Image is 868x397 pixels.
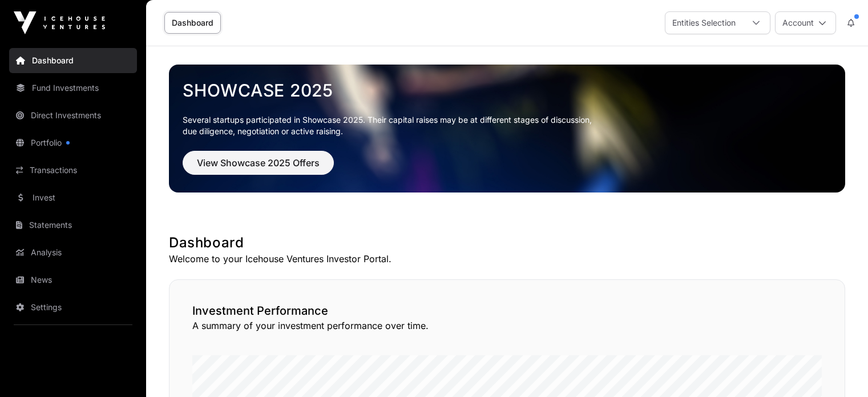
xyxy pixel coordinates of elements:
a: Analysis [9,240,137,265]
a: Statements [9,212,137,238]
a: Fund Investments [9,75,137,101]
a: Settings [9,295,137,320]
a: Dashboard [164,12,221,34]
button: Account [775,11,836,34]
a: Invest [9,185,137,210]
a: Direct Investments [9,103,137,128]
h1: Dashboard [169,234,845,252]
p: Welcome to your Icehouse Ventures Investor Portal. [169,252,845,266]
img: Showcase 2025 [169,65,845,193]
a: Transactions [9,158,137,183]
p: A summary of your investment performance over time. [192,319,822,332]
a: Showcase 2025 [183,80,831,101]
a: Dashboard [9,48,137,73]
p: Several startups participated in Showcase 2025. Their capital raises may be at different stages o... [183,114,831,137]
a: View Showcase 2025 Offers [183,162,334,174]
img: Icehouse Ventures Logo [14,11,105,34]
div: Entities Selection [665,12,742,34]
button: View Showcase 2025 Offers [183,151,334,175]
h2: Investment Performance [192,303,822,319]
a: News [9,267,137,292]
span: View Showcase 2025 Offers [197,156,320,170]
a: Portfolio [9,130,137,155]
